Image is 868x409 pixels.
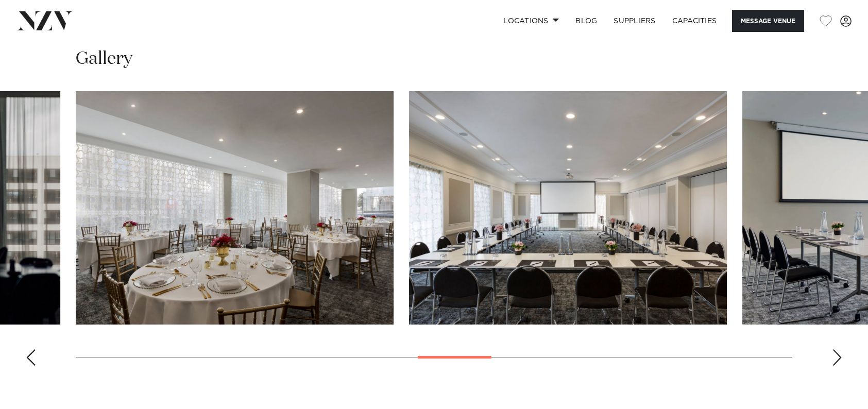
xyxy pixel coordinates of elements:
[16,11,73,30] img: nzv-logo.png
[495,10,567,32] a: Locations
[409,91,727,325] swiper-slide: 12 / 21
[732,10,804,32] button: Message Venue
[605,10,663,32] a: SUPPLIERS
[76,47,132,71] h2: Gallery
[567,10,605,32] a: BLOG
[76,91,394,325] swiper-slide: 11 / 21
[664,10,725,32] a: Capacities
